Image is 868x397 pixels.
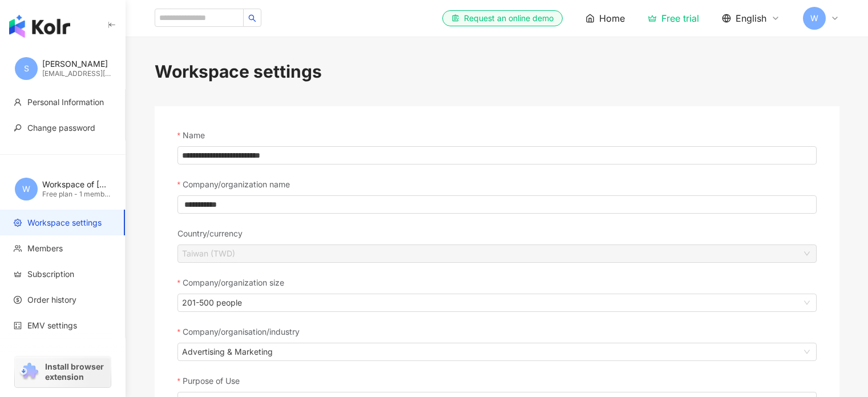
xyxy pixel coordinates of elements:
a: chrome extensionInstall browser extension [15,356,111,387]
label: Country/currency [177,227,251,240]
span: W [22,183,30,195]
div: Workspace of [PERSON_NAME] [42,179,111,190]
label: Company/organization name [177,178,298,191]
input: Name [177,146,817,165]
div: [EMAIL_ADDRESS][PERSON_NAME][DOMAIN_NAME] [42,69,111,79]
span: Workspace settings [27,217,102,228]
span: dollar [14,296,22,304]
img: logo [9,15,70,38]
span: Advertising & Marketing [182,343,812,360]
label: Name [177,129,213,142]
img: chrome extension [18,363,40,381]
label: Company/organization size [177,276,292,289]
span: EMV settings [27,320,77,331]
span: W [810,12,818,25]
span: Install browser extension [45,362,107,382]
span: calculator [14,322,22,330]
span: 201-500 people [182,294,812,311]
span: search [248,14,256,22]
span: Change password [27,122,95,134]
div: Request an online demo [451,13,554,24]
span: S [24,62,29,75]
span: Order history [27,294,76,306]
a: Free trial [648,13,699,24]
span: Members [27,243,63,254]
span: Subscription [27,268,74,280]
label: Purpose of Use [177,375,248,387]
a: Request an online demo [442,10,563,26]
span: Home [599,12,625,25]
div: Workspace settings [155,59,839,83]
span: Personal Information [27,97,104,108]
input: Company/organization name [177,195,817,214]
span: key [14,124,22,132]
div: [PERSON_NAME] [42,58,111,70]
span: user [14,98,22,106]
span: English [736,12,766,25]
a: Home [586,12,625,25]
label: Company/organisation/industry [177,326,308,338]
div: Free plan - 1 member(s) [42,190,111,199]
span: Taiwan (TWD) [182,245,812,262]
